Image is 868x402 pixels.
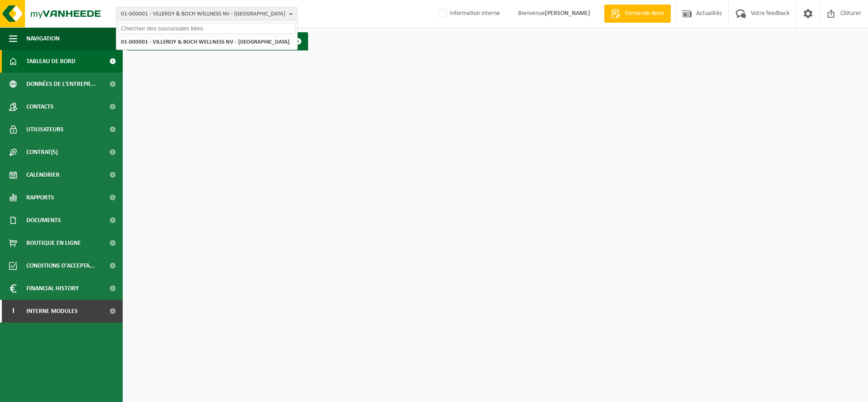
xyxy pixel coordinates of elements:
[26,232,81,254] span: Boutique en ligne
[121,7,285,21] span: 01-000001 - VILLEROY & BOCH WELLNESS NV - [GEOGRAPHIC_DATA]
[118,23,295,34] input: Chercher des succursales liées
[9,300,17,323] span: I
[437,7,500,20] label: Information interne
[26,254,95,277] span: Conditions d'accepta...
[26,27,60,50] span: Navigation
[26,95,54,118] span: Contacts
[116,7,298,20] button: 01-000001 - VILLEROY & BOCH WELLNESS NV - [GEOGRAPHIC_DATA]
[26,277,79,300] span: Financial History
[26,186,54,209] span: Rapports
[26,141,58,164] span: Contrat(s)
[545,10,590,17] strong: [PERSON_NAME]
[26,73,96,95] span: Données de l'entrepr...
[26,209,61,232] span: Documents
[26,300,78,323] span: Interne modules
[623,9,666,18] span: Demande devis
[604,5,671,23] a: Demande devis
[26,50,75,73] span: Tableau de bord
[26,118,64,141] span: Utilisateurs
[26,164,60,186] span: Calendrier
[121,39,289,45] strong: 01-000001 - VILLEROY & BOCH WELLNESS NV - [GEOGRAPHIC_DATA]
